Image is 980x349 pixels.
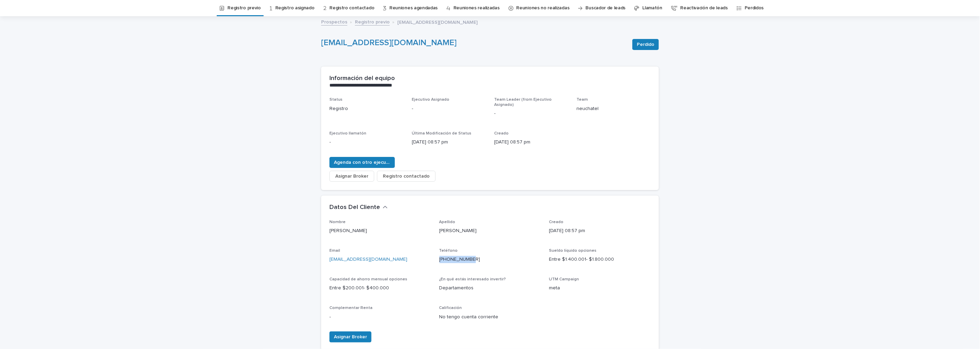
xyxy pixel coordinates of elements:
p: neuchatel [576,105,651,112]
span: Apellido [439,220,456,224]
span: Calificación [439,306,462,310]
p: - [329,313,431,321]
span: Status [329,98,343,102]
p: No tengo cuenta corriente [439,313,541,321]
button: Registro contactado [377,171,436,182]
h2: Información del equipo [329,75,395,82]
span: Sueldo líquido opciones [549,249,596,253]
span: Nombre [329,220,346,224]
span: Creado [549,220,563,224]
h2: Datos Del Cliente [329,204,380,211]
p: [PERSON_NAME] [329,227,431,235]
a: [EMAIL_ADDRESS][DOMAIN_NAME] [321,39,457,47]
p: Entre $1.400.001- $1.800.000 [549,256,651,263]
span: Registro contactado [383,173,430,180]
p: [DATE] 08:57 pm [549,227,651,235]
span: Capacidad de ahorro mensual opciones [329,277,407,281]
p: Registro [329,105,404,112]
span: Ejecutivo Asignado [412,98,449,102]
p: - [329,139,404,146]
span: ¿En qué estás interesado invertir? [439,277,506,281]
span: Teléfono [439,249,458,253]
p: [DATE] 08:57 pm [412,139,486,146]
span: Perdido [637,41,654,48]
p: meta [549,285,651,292]
p: Entre $200.001- $400.000 [329,285,431,292]
a: Prospectos [321,18,347,26]
button: Asignar Broker [329,171,374,182]
button: Asignar Broker [329,331,371,342]
span: Team [576,98,588,102]
span: Creado [494,131,509,136]
button: Datos Del Cliente [329,204,388,211]
span: Complementar Renta [329,306,372,310]
span: Agenda con otro ejecutivo [334,159,390,166]
span: UTM Campaign [549,277,579,281]
a: [PHONE_NUMBER] [439,257,480,262]
p: [EMAIL_ADDRESS][DOMAIN_NAME] [397,18,478,26]
p: [DATE] 08:57 pm [494,139,568,146]
p: [PERSON_NAME] [439,227,541,235]
button: Perdido [632,39,659,50]
a: Registro previo [355,18,390,26]
span: Asignar Broker [335,173,368,180]
span: Team Leader (from Ejecutivo Asignado) [494,98,552,107]
a: [EMAIL_ADDRESS][DOMAIN_NAME] [329,257,407,262]
span: Email [329,249,340,253]
span: Asignar Broker [334,333,367,340]
button: Agenda con otro ejecutivo [329,157,395,168]
p: Departamentos [439,285,541,292]
p: - [412,105,486,112]
span: Ejecutivo llamatón [329,131,366,136]
p: - [494,110,568,117]
span: Última Modificación de Status [412,131,471,136]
